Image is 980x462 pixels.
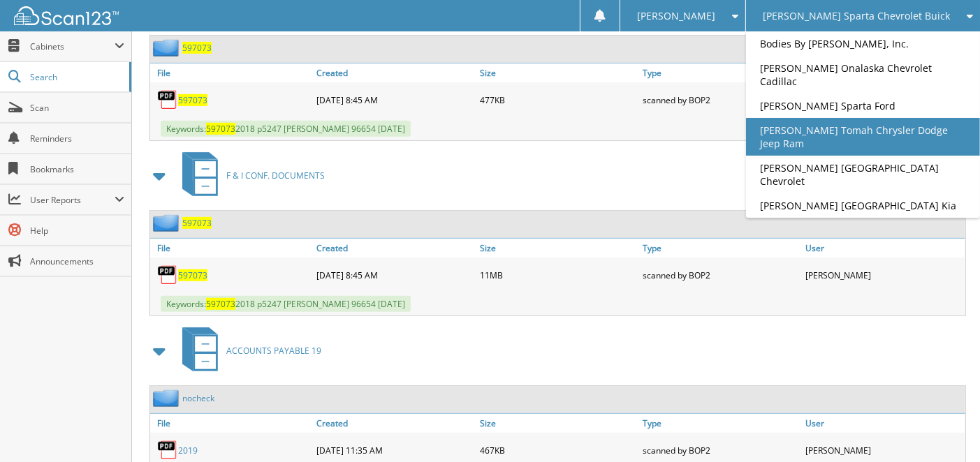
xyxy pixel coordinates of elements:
[639,239,802,258] a: Type
[476,414,639,433] a: Size
[637,12,715,20] span: [PERSON_NAME]
[313,239,476,258] a: Created
[182,42,212,54] a: 597073
[746,94,980,118] a: [PERSON_NAME] Sparta Ford
[639,86,802,114] div: scanned by BOP2
[157,440,178,461] img: PDF.png
[476,239,639,258] a: Size
[150,64,313,82] a: File
[30,71,122,83] span: Search
[178,445,198,456] a: 2019
[153,214,182,232] img: folder2.png
[226,170,325,181] span: F & I CONF. DOCUMENTS
[150,239,313,258] a: File
[313,64,476,82] a: Created
[30,255,124,267] span: Announcements
[30,102,124,114] span: Scan
[746,118,980,156] a: [PERSON_NAME] Tomah Chrysler Dodge Jeep Ram
[178,94,207,106] a: 597073
[313,414,476,433] a: Created
[30,163,124,175] span: Bookmarks
[313,86,476,114] div: [DATE] 8:45 AM
[476,86,639,114] div: 477KB
[157,264,178,285] img: PDF.png
[226,345,321,357] span: ACCOUNTS PAYABLE 19
[206,298,235,310] span: 597073
[30,40,115,52] span: Cabinets
[639,261,802,289] div: scanned by BOP2
[182,217,212,229] a: 597073
[161,296,411,312] span: Keywords: 2018 p5247 [PERSON_NAME] 96654 [DATE]
[30,225,124,237] span: Help
[746,56,980,94] a: [PERSON_NAME] Onalaska Chevrolet Cadillac
[746,31,980,56] a: Bodies By [PERSON_NAME], Inc.
[639,414,802,433] a: Type
[157,89,178,110] img: PDF.png
[910,395,980,462] iframe: Chat Widget
[639,64,802,82] a: Type
[746,156,980,193] a: [PERSON_NAME] [GEOGRAPHIC_DATA] Chevrolet
[313,261,476,289] div: [DATE] 8:45 AM
[763,12,950,20] span: [PERSON_NAME] Sparta Chevrolet Buick
[153,389,182,407] img: folder2.png
[174,323,321,378] a: ACCOUNTS PAYABLE 19
[206,123,235,135] span: 597073
[174,148,325,203] a: F & I CONF. DOCUMENTS
[30,133,124,144] span: Reminders
[476,64,639,82] a: Size
[476,261,639,289] div: 11MB
[161,121,411,137] span: Keywords: 2018 p5247 [PERSON_NAME] 96654 [DATE]
[803,239,965,258] a: User
[803,414,965,433] a: User
[150,414,313,433] a: File
[14,6,119,25] img: scan123-logo-white.svg
[178,269,207,281] a: 597073
[153,39,182,57] img: folder2.png
[803,261,965,289] div: [PERSON_NAME]
[746,193,980,218] a: [PERSON_NAME] [GEOGRAPHIC_DATA] Kia
[30,194,115,206] span: User Reports
[182,392,214,404] a: nocheck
